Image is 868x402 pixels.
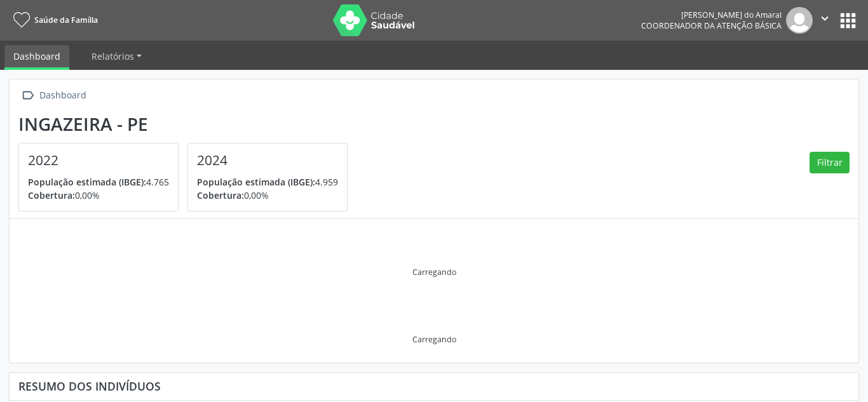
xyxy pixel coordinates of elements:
div: [PERSON_NAME] do Amaral [641,10,782,20]
span: População estimada (IBGE): [197,176,315,188]
span: Cobertura: [197,189,244,201]
div: Carregando [412,334,456,345]
p: 0,00% [197,189,338,202]
h4: 2024 [197,152,338,168]
p: 4.765 [28,175,169,189]
span: Saúde da Família [34,15,98,25]
span: Relatórios [92,50,134,62]
span: Coordenador da Atenção Básica [641,20,782,31]
button: Filtrar [810,152,850,173]
i:  [18,86,37,105]
a:  Dashboard [18,86,88,105]
i:  [818,11,832,25]
p: 0,00% [28,189,169,202]
a: Dashboard [4,45,69,70]
div: Resumo dos indivíduos [18,379,850,393]
div: Carregando [412,267,456,278]
button:  [813,7,837,34]
div: Dashboard [37,86,88,105]
a: Saúde da Família [9,10,98,30]
a: Relatórios [83,45,151,67]
img: img [786,7,813,34]
span: População estimada (IBGE): [28,176,146,188]
span: Cobertura: [28,189,75,201]
p: 4.959 [197,175,338,189]
div: Ingazeira - PE [18,114,356,135]
button: apps [837,10,859,32]
h4: 2022 [28,152,169,168]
